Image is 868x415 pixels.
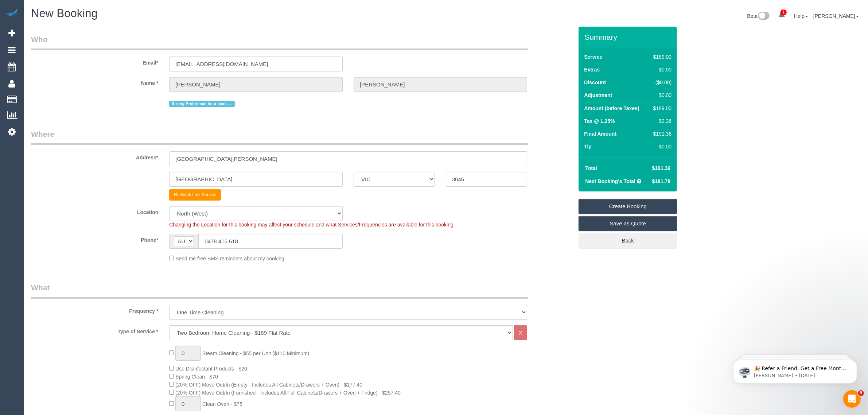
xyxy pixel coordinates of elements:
p: Message from Ellie, sent 1d ago [32,28,126,35]
label: Name * [26,77,164,87]
div: $189.00 [650,53,672,61]
span: (20% OFF) Move Out/In (Empty - Includes All Cabinets/Drawers + Oven) - $177.40 [175,382,362,388]
span: Changing the Location for this booking may affect your schedule and what Services/Frequencies are... [169,222,455,228]
label: Frequency * [26,305,164,315]
iframe: Intercom notifications message [722,344,868,395]
label: Type of Service * [26,325,164,335]
span: Strong Preference for a team of 2 [169,101,235,107]
a: Save as Quote [579,216,677,231]
strong: Next Booking's Total [585,178,635,184]
input: First Name* [169,77,343,92]
legend: Where [31,129,528,145]
h3: Summary [584,33,673,41]
label: Discount [584,79,606,86]
div: $2.36 [650,117,672,125]
span: Use Disinfectant Products - $20 [175,366,247,372]
img: Automaid Logo [4,7,19,18]
strong: Total [585,165,597,171]
label: Amount (before Taxes) [584,105,639,112]
label: Extras [584,66,600,73]
span: New Booking [31,7,98,20]
a: Beta [747,13,770,19]
span: $191.36 [652,165,671,171]
span: 🎉 Refer a Friend, Get a Free Month! 🎉 Love Automaid? Share the love! When you refer a friend who ... [32,21,125,100]
input: Post Code* [446,172,527,187]
a: Help [794,13,808,19]
div: $0.00 [650,66,672,73]
a: Back [579,233,677,248]
div: $189.00 [650,105,672,112]
span: Send me free SMS reminders about my booking [175,256,284,261]
span: 9 [858,390,864,396]
label: Phone* [26,234,164,244]
span: (20% OFF) Move Out/In (Furnished - Includes All Full Cabinets/Drawers + Oven + Fridge) - $257.40 [175,390,401,396]
label: Address* [26,151,164,161]
input: Phone* [198,234,343,249]
a: [PERSON_NAME] [813,13,859,19]
a: Create Booking [579,199,677,214]
div: $0.00 [650,92,672,99]
label: Adjustment [584,92,612,99]
span: Clean Oven - $75 [202,401,242,407]
img: New interface [758,12,770,21]
div: $0.00 [650,143,672,150]
legend: Who [31,34,528,50]
label: Final Amount [584,130,616,137]
span: Spring Clean - $70 [175,374,218,380]
div: $191.36 [650,130,672,137]
span: $181.79 [652,178,671,184]
button: Re-Book Last Service [169,189,221,201]
div: ($0.00) [650,79,672,86]
span: Steam Cleaning - $55 per Unit ($110 Minimum) [202,350,309,356]
a: 1 [775,7,789,23]
label: Location [26,206,164,216]
label: Service [584,53,602,61]
iframe: Intercom live chat [843,390,861,408]
input: Email* [169,57,343,71]
input: Suburb* [169,172,343,187]
input: Last Name* [354,77,527,92]
legend: What [31,282,528,299]
label: Tax @ 1.25% [584,117,615,125]
label: Email* [26,57,164,66]
label: Tip [584,143,592,150]
span: 1 [781,9,787,15]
